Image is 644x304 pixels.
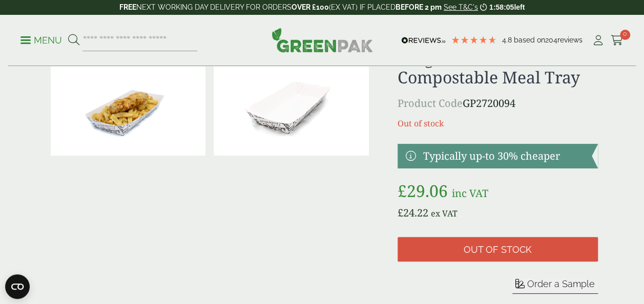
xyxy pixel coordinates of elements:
[502,36,514,44] span: 4.8
[514,3,525,11] span: left
[512,278,598,294] button: Order a Sample
[611,35,624,46] i: Cart
[545,36,557,44] span: 204
[401,37,446,44] img: REVIEWS.io
[557,36,583,44] span: reviews
[398,180,448,202] bdi: 29.06
[20,34,62,47] p: Menu
[272,28,373,52] img: GreenPak Supplies
[119,3,136,11] strong: FREE
[398,206,403,220] span: £
[292,3,329,11] strong: OVER £100
[5,274,30,299] button: Open CMP widget
[398,48,598,88] h1: Large Gourmet Compostable Meal Tray
[611,33,624,48] a: 0
[431,208,458,219] span: ex VAT
[451,35,497,45] div: 4.79 Stars
[398,180,407,202] span: £
[452,186,488,200] span: inc VAT
[398,96,463,110] span: Product Code
[527,278,595,289] span: Order a Sample
[398,117,598,129] p: Out of stock
[398,206,428,220] bdi: 24.22
[214,52,369,156] img: IMG_4633
[396,3,442,11] strong: BEFORE 2 pm
[592,35,605,46] i: My Account
[620,30,630,40] span: 0
[489,3,514,11] span: 1:58:05
[51,52,206,156] img: IMG_4658
[444,3,478,11] a: See T&C's
[20,34,62,45] a: Menu
[398,96,598,111] p: GP2720094
[464,244,532,255] span: Out of stock
[514,36,545,44] span: Based on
